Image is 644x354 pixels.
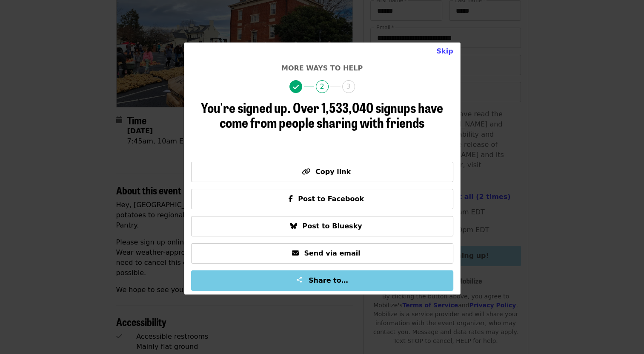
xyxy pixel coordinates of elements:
i: facebook-f icon [289,195,293,203]
i: link icon [302,168,310,176]
button: Close [429,43,460,60]
span: More ways to help [281,64,363,72]
i: check icon [293,83,299,91]
i: bluesky icon [290,222,297,230]
button: Post to Bluesky [191,216,453,236]
span: Copy link [315,168,351,176]
span: Post to Facebook [298,195,364,203]
span: 2 [316,80,329,93]
span: Post to Bluesky [302,222,362,230]
img: Share [296,276,303,283]
button: Share to… [191,270,453,291]
button: Post to Facebook [191,189,453,209]
span: You're signed up. [201,97,291,117]
span: Over 1,533,040 signups have come from people sharing with friends [220,97,443,132]
span: 3 [342,80,355,93]
i: envelope icon [292,249,299,257]
button: Copy link [191,162,453,182]
button: Send via email [191,243,453,264]
span: Share to… [309,276,348,284]
span: Send via email [304,249,360,257]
